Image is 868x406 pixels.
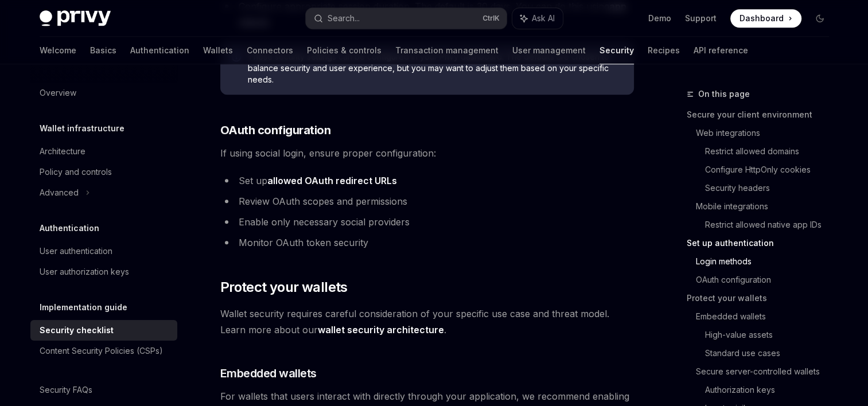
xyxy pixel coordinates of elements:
[40,323,114,337] div: Security checklist
[687,234,838,252] a: Set up authentication
[730,9,801,28] a: Dashboard
[694,37,748,64] a: API reference
[40,221,99,235] h5: Authentication
[40,344,163,358] div: Content Security Policies (CSPs)
[600,37,634,64] a: Security
[30,320,177,341] a: Security checklist
[130,37,189,64] a: Authentication
[40,186,79,200] div: Advanced
[698,87,750,101] span: On this page
[220,278,348,296] span: Protect your wallets
[30,162,177,182] a: Policy and controls
[203,37,233,64] a: Wallets
[696,307,838,326] a: Embedded wallets
[220,214,634,230] li: Enable only necessary social providers
[30,261,177,282] a: User authorization keys
[512,37,586,64] a: User management
[220,306,634,338] span: Wallet security requires careful consideration of your specific use case and threat model. Learn ...
[696,271,838,289] a: OAuth configuration
[220,365,317,381] span: Embedded wallets
[248,51,622,85] span: These security settings can be configured in your Privy dashboard. The defaults are chosen to bal...
[705,344,838,362] a: Standard use cases
[220,235,634,251] li: Monitor OAuth token security
[220,123,331,137] strong: OAuth configuration
[30,241,177,261] a: User authentication
[705,142,838,161] a: Restrict allowed domains
[40,300,127,314] h5: Implementation guide
[30,341,177,361] a: Content Security Policies (CSPs)
[40,10,111,26] img: dark logo
[30,380,177,400] a: Security FAQs
[40,383,92,397] div: Security FAQs
[40,145,85,158] div: Architecture
[30,141,177,162] a: Architecture
[220,145,634,161] span: If using social login, ensure proper configuration:
[40,86,76,100] div: Overview
[220,173,634,189] li: Set up
[328,11,360,25] div: Search...
[532,13,555,24] span: Ask AI
[705,326,838,344] a: High-value assets
[40,244,112,258] div: User authentication
[705,381,838,399] a: Authorization keys
[696,252,838,271] a: Login methods
[267,175,397,187] a: allowed OAuth redirect URLs
[307,37,382,64] a: Policies & controls
[40,37,76,64] a: Welcome
[40,165,112,179] div: Policy and controls
[687,289,838,307] a: Protect your wallets
[648,13,671,24] a: Demo
[696,197,838,216] a: Mobile integrations
[90,37,116,64] a: Basics
[306,8,507,29] button: Search...CtrlK
[512,8,563,29] button: Ask AI
[395,37,499,64] a: Transaction management
[247,37,293,64] a: Connectors
[220,193,634,209] li: Review OAuth scopes and permissions
[40,265,129,279] div: User authorization keys
[696,362,838,381] a: Secure server-controlled wallets
[40,122,124,135] h5: Wallet infrastructure
[705,161,838,179] a: Configure HttpOnly cookies
[318,324,444,336] a: wallet security architecture
[696,124,838,142] a: Web integrations
[30,83,177,103] a: Overview
[811,9,829,28] button: Toggle dark mode
[705,179,838,197] a: Security headers
[687,106,838,124] a: Secure your client environment
[685,13,717,24] a: Support
[739,13,784,24] span: Dashboard
[648,37,680,64] a: Recipes
[705,216,838,234] a: Restrict allowed native app IDs
[482,14,500,23] span: Ctrl K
